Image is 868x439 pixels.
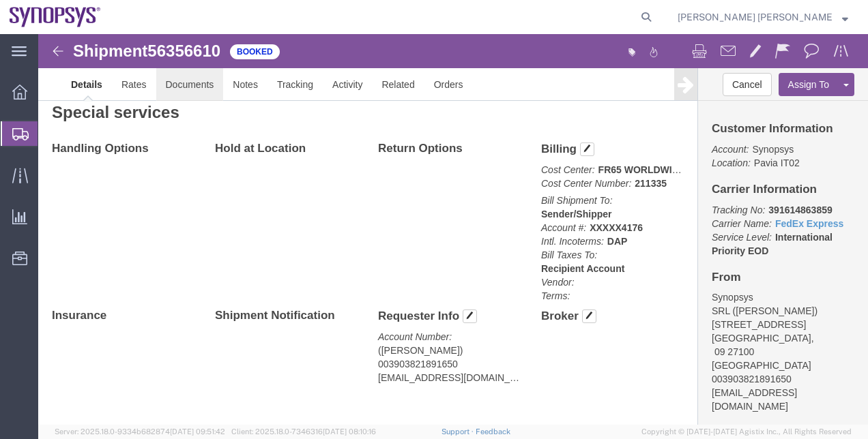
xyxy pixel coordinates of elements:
[323,427,376,436] span: [DATE] 08:10:16
[677,9,849,25] button: [PERSON_NAME] [PERSON_NAME]
[678,10,833,25] span: Marilia de Melo Fernandes
[476,427,510,436] a: Feedback
[38,34,868,425] iframe: FS Legacy Container
[10,7,101,27] img: logo
[442,427,476,436] a: Support
[170,427,225,436] span: [DATE] 09:51:42
[641,426,852,438] span: Copyright © [DATE]-[DATE] Agistix Inc., All Rights Reserved
[55,427,225,436] span: Server: 2025.18.0-9334b682874
[231,427,376,436] span: Client: 2025.18.0-7346316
